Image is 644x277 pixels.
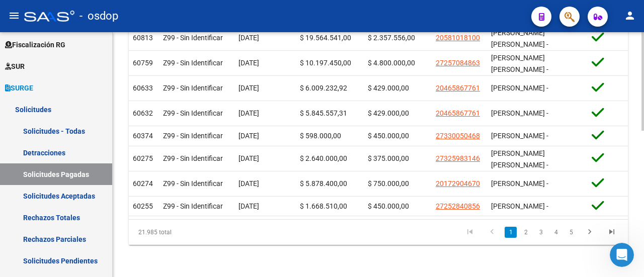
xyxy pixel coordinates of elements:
[300,202,347,210] span: $ 1.668.510,00
[436,179,480,188] span: 20172904670
[491,132,548,140] span: [PERSON_NAME] -
[300,132,341,140] span: $ 598.000,00
[436,154,480,162] span: 27325983146
[300,154,347,162] span: $ 2.640.000,00
[491,202,548,210] span: [PERSON_NAME] -
[520,227,532,238] a: 2
[238,132,259,140] span: [DATE]
[163,59,223,67] span: Z99 - Sin Identificar
[610,243,634,267] iframe: Intercom live chat
[436,59,480,67] span: 27257084863
[5,82,33,94] span: SURGE
[163,202,223,210] span: Z99 - Sin Identificar
[368,179,409,188] span: $ 750.000,00
[133,34,153,42] span: 60813
[482,227,502,238] a: go to previous page
[518,224,533,241] li: page 2
[550,227,562,238] a: 4
[300,179,347,188] span: $ 5.878.400,00
[238,84,259,92] span: [DATE]
[533,224,548,241] li: page 3
[368,202,409,210] span: $ 450.000,00
[580,227,599,238] a: go to next page
[436,202,480,210] span: 27252840856
[460,227,479,238] a: go to first page
[163,154,223,162] span: Z99 - Sin Identificar
[548,224,563,241] li: page 4
[163,179,223,188] span: Z99 - Sin Identificar
[491,84,548,92] span: [PERSON_NAME] -
[368,84,409,92] span: $ 429.000,00
[163,132,223,140] span: Z99 - Sin Identificar
[238,34,259,42] span: [DATE]
[238,179,259,188] span: [DATE]
[133,84,153,92] span: 60633
[491,179,548,188] span: [PERSON_NAME] -
[5,39,65,50] span: Fiscalización RG
[436,109,480,117] span: 20465867761
[563,224,579,241] li: page 5
[602,227,621,238] a: go to last page
[491,54,548,73] span: [PERSON_NAME] [PERSON_NAME] -
[133,179,153,188] span: 60274
[8,10,20,22] mat-icon: menu
[300,84,347,92] span: $ 6.009.232,92
[436,34,480,42] span: 20581018100
[436,132,480,140] span: 27330050468
[5,61,25,72] span: SUR
[238,109,259,117] span: [DATE]
[368,132,409,140] span: $ 450.000,00
[491,149,548,169] span: [PERSON_NAME] [PERSON_NAME] -
[163,109,223,117] span: Z99 - Sin Identificar
[491,109,548,117] span: [PERSON_NAME] -
[163,34,223,42] span: Z99 - Sin Identificar
[238,59,259,67] span: [DATE]
[133,59,153,67] span: 60759
[368,109,409,117] span: $ 429.000,00
[535,227,547,238] a: 3
[129,220,227,245] div: 21.985 total
[436,84,480,92] span: 20465867761
[368,34,415,42] span: $ 2.357.556,00
[133,109,153,117] span: 60632
[368,59,415,67] span: $ 4.800.000,00
[163,84,223,92] span: Z99 - Sin Identificar
[79,5,118,27] span: - osdop
[624,10,636,22] mat-icon: person
[503,224,518,241] li: page 1
[505,227,517,238] a: 1
[133,202,153,210] span: 60255
[368,154,409,162] span: $ 375.000,00
[300,109,347,117] span: $ 5.845.557,31
[133,132,153,140] span: 60374
[565,227,577,238] a: 5
[133,154,153,162] span: 60275
[300,34,351,42] span: $ 19.564.541,00
[300,59,351,67] span: $ 10.197.450,00
[238,202,259,210] span: [DATE]
[238,154,259,162] span: [DATE]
